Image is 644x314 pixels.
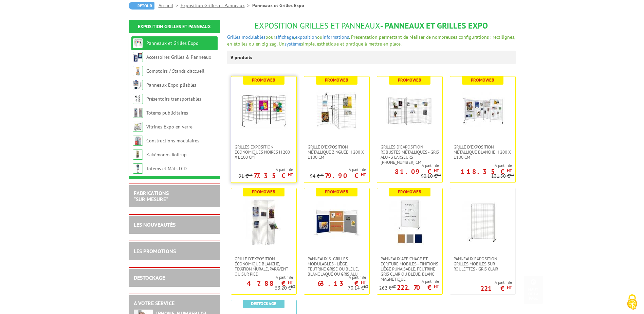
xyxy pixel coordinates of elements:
span: Grille d'exposition économique blanche, fixation murale, paravent ou sur pied [235,256,293,277]
img: Comptoirs / Stands d'accueil [133,66,143,76]
img: Panneaux et Grilles Expo [133,38,143,48]
p: 221 € [480,286,512,291]
a: Vitrines Expo en verre [146,124,192,130]
img: Totems et Mâts LCD [133,163,143,174]
p: 94 € [310,174,324,179]
img: Grille d'exposition économique blanche, fixation murale, paravent ou sur pied [240,198,288,246]
sup: HT [434,283,439,289]
b: Promoweb [398,77,421,83]
a: modulables [242,34,265,40]
a: système [284,41,301,47]
span: Panneaux Affichage et Ecriture Mobiles - finitions liège punaisable, feutrine gris clair ou bleue... [381,256,439,282]
p: 262 € [379,285,396,291]
img: Présentoirs transportables [133,94,143,104]
a: Constructions modulaires [146,138,199,144]
a: exposition [295,34,317,40]
a: Grilles d'exposition robustes métalliques - gris alu - 3 largeurs [PHONE_NUMBER] cm [377,144,442,165]
a: LES NOUVEAUTÉS [134,221,176,228]
sup: HT [391,284,396,289]
a: Panneaux & Grilles modulables - liège, feutrine grise ou bleue, blanc laqué ou gris alu [304,256,369,277]
b: Promoweb [252,189,275,195]
a: Exposition Grilles et Panneaux [138,23,211,30]
img: Panneaux Exposition Grilles mobiles sur roulettes - gris clair [459,198,507,246]
span: A partir de [480,280,512,285]
a: Comptoirs / Stands d'accueil [146,68,204,74]
span: Grilles d'exposition robustes métalliques - gris alu - 3 largeurs [PHONE_NUMBER] cm [381,144,439,165]
span: A partir de [239,167,293,172]
p: 90.10 € [421,174,441,179]
a: informations [323,34,349,40]
sup: HT [288,172,293,177]
b: Promoweb [325,77,348,83]
p: 118.35 € [461,170,512,174]
a: Panneaux Expo pliables [146,82,196,88]
a: Totems publicitaires [146,110,188,116]
a: affichage [275,34,294,40]
span: A partir de [231,275,293,280]
img: Constructions modulaires [133,136,143,146]
span: pour , ou . Présentation permettant de réaliser de nombreuses configurations : rectilignes, en ét... [227,34,515,47]
a: LES PROMOTIONS [134,248,176,255]
a: Grilles Exposition Economiques Noires H 200 x L 100 cm [231,144,296,160]
a: Panneaux et Grilles Expo [146,40,199,46]
span: A partir de [304,275,366,280]
a: Grille d'exposition économique blanche, fixation murale, paravent ou sur pied [231,256,296,277]
a: Accueil [159,2,181,8]
a: Grille d'exposition métallique Zinguée H 200 x L 100 cm [304,144,369,160]
sup: HT [510,172,514,177]
a: Présentoirs transportables [146,96,201,102]
img: Totems publicitaires [133,108,143,118]
p: 9 produits [231,51,256,64]
b: Destockage [251,301,276,307]
p: 70.14 € [348,285,368,291]
b: Promoweb [398,189,421,195]
p: 222.70 € [397,285,439,290]
span: A partir de [379,279,439,284]
sup: HT [319,172,324,177]
p: 91 € [239,174,253,179]
a: Retour [129,2,154,10]
sup: HT [288,279,293,285]
span: Grille d'exposition métallique Zinguée H 200 x L 100 cm [308,144,366,160]
sup: HT [291,284,295,289]
a: Grilles [227,34,240,40]
img: Grilles d'exposition robustes métalliques - gris alu - 3 largeurs 70-100-120 cm [386,87,434,134]
img: Panneaux Expo pliables [133,80,143,90]
h1: - Panneaux et Grilles Expo [227,21,516,30]
p: 79.90 € [325,174,366,178]
span: Panneaux & Grilles modulables - liège, feutrine grise ou bleue, blanc laqué ou gris alu [308,256,366,277]
a: Grille d'exposition métallique blanche H 200 x L 100 cm [450,144,515,160]
sup: HT [361,279,366,285]
a: Totems et Mâts LCD [146,165,187,172]
a: Kakémonos Roll-up [146,152,187,158]
b: Promoweb [252,77,275,83]
span: Panneaux Exposition Grilles mobiles sur roulettes - gris clair [454,256,512,272]
a: Haut de la page [524,276,543,304]
h2: A votre service [134,300,215,307]
a: Exposition Grilles et Panneaux [181,2,252,8]
img: Panneaux Affichage et Ecriture Mobiles - finitions liège punaisable, feutrine gris clair ou bleue... [386,198,434,246]
button: Cookies (fenêtre modale) [620,291,644,314]
span: A partir de [377,163,439,168]
sup: HT [364,284,368,289]
a: Panneaux Exposition Grilles mobiles sur roulettes - gris clair [450,256,515,272]
sup: HT [507,284,512,290]
img: Grilles Exposition Economiques Noires H 200 x L 100 cm [240,87,288,134]
span: A partir de [310,167,366,172]
a: FABRICATIONS"Sur Mesure" [134,190,169,203]
a: Accessoires Grilles & Panneaux [146,54,211,60]
img: Cookies (fenêtre modale) [624,294,641,311]
img: Panneaux & Grilles modulables - liège, feutrine grise ou bleue, blanc laqué ou gris alu [313,198,361,246]
sup: HT [437,172,441,177]
span: A partir de [450,163,512,168]
sup: HT [434,168,439,173]
img: Accessoires Grilles & Panneaux [133,52,143,62]
img: Grille d'exposition métallique Zinguée H 200 x L 100 cm [313,87,361,134]
li: Panneaux et Grilles Expo [252,2,304,9]
b: Promoweb [325,189,348,195]
sup: HT [248,172,253,177]
a: DESTOCKAGE [134,274,165,281]
p: 131.50 € [491,174,514,179]
b: Promoweb [471,77,494,83]
sup: HT [507,168,512,173]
